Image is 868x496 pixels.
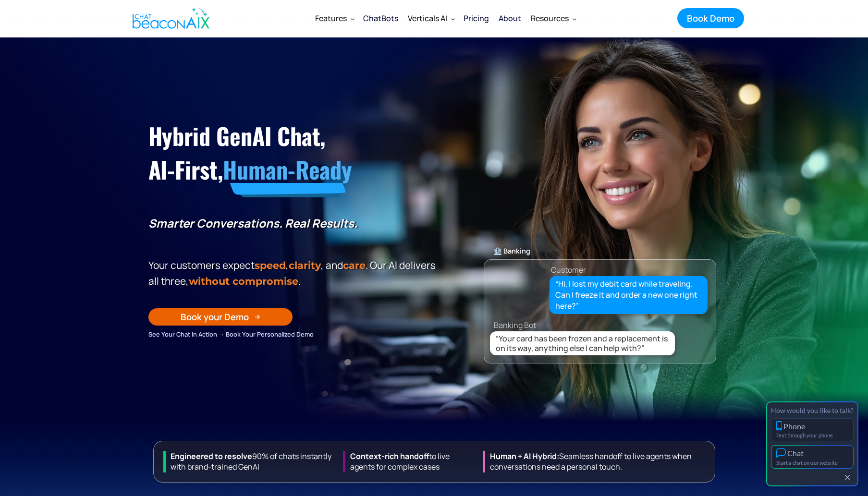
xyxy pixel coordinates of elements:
div: Seamless handoff to live agents when conversations need a personal touch. [483,451,710,472]
div: Book Demo [687,12,734,24]
img: Dropdown [573,17,576,21]
a: Pricing [459,6,494,31]
strong: Context-rich handoff [350,451,429,461]
a: ChatBots [358,6,403,31]
div: Resources [531,12,569,25]
div: Features [315,12,347,25]
strong: Smarter Conversations. Real Results. [148,215,357,231]
img: Dropdown [351,17,355,21]
div: See Your Chat in Action → Book Your Personalized Demo [148,329,439,339]
div: 🏦 Banking [484,244,716,258]
div: Resources [526,7,580,30]
span: care [343,259,366,271]
a: Book your Demo [148,308,293,326]
span: without compromise [189,275,298,287]
strong: Human + Al Hybrid: [490,451,559,461]
a: home [124,1,215,35]
div: Verticals AI [408,12,447,25]
div: Verticals AI [403,7,459,30]
div: 90% of chats instantly with brand-trained GenAI [163,451,335,472]
div: Pricing [464,12,489,25]
div: About [499,12,521,25]
div: Customer [551,263,586,277]
div: Features [310,7,358,30]
strong: speed [255,259,286,271]
h1: Hybrid GenAI Chat, AI-First, [148,119,439,187]
a: About [494,6,526,31]
span: clarity [289,259,321,271]
img: Arrow [255,314,260,320]
a: Book Demo [677,8,744,28]
span: Human-Ready [223,152,352,186]
img: Dropdown [451,17,455,21]
div: “Hi, I lost my debit card while traveling. Can I freeze it and order a new one right here?” [555,278,702,312]
p: Your customers expect , , and . Our Al delivers all three, . [148,257,439,289]
div: Book your Demo [181,311,249,323]
div: ChatBots [363,12,398,25]
div: to live agents for complex cases [343,451,475,472]
strong: Engineered to resolve [171,451,252,461]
